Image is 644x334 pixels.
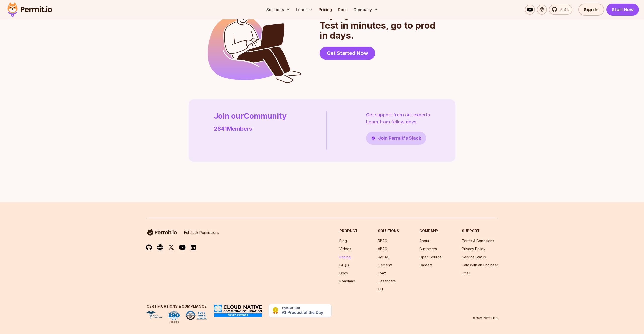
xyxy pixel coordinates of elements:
a: Sign In [578,4,604,16]
h3: Product [339,228,358,233]
a: Docs [339,271,348,275]
button: Learn [294,5,315,15]
img: github [146,244,152,251]
img: ISO [169,311,180,320]
p: Fullstack Permissions [184,230,219,235]
a: CLI [378,287,383,291]
a: Terms & Conditions [462,239,494,243]
a: Roadmap [339,279,355,283]
h3: Solutions [378,228,399,233]
a: Get Started Now [320,47,375,60]
a: RBAC [378,239,387,243]
a: ReBAC [378,255,389,259]
button: Solutions [264,5,292,15]
img: HIPAA [146,311,163,320]
a: Talk With an Engineer [462,263,498,267]
a: Healthcare [378,279,396,283]
a: 5.4k [549,5,572,15]
a: FoAz [378,271,386,275]
button: Company [351,5,380,15]
p: Get support from our experts Learn from fellow devs [366,111,430,126]
p: © 2025 Permit Inc. [473,316,498,320]
a: Customers [419,247,437,251]
a: Videos [339,247,351,251]
a: Open Source [419,255,442,259]
a: Docs [336,5,349,15]
p: 2841 Members [214,124,287,133]
a: Join Permit's Slack [366,132,426,145]
h2: Try it yourself. It's free. Test in minutes, go to prod in days. [320,10,436,40]
h2: Join our Community [214,111,287,120]
a: Pricing [339,255,351,259]
img: slack [157,244,163,251]
a: Email [462,271,470,275]
a: FAQ's [339,263,349,267]
h3: Certifications & Compliance [146,304,207,309]
a: Pricing [317,5,334,15]
img: linkedin [191,245,196,251]
a: About [419,239,429,243]
h3: Support [462,228,498,233]
a: Service Status [462,255,486,259]
a: ABAC [378,247,387,251]
h3: Company [419,228,442,233]
img: twitter [168,244,174,251]
img: logo [146,228,178,236]
img: Permit.io - Never build permissions again | Product Hunt [269,304,332,317]
img: Permit logo [5,1,54,18]
a: Blog [339,239,347,243]
a: Careers [419,263,433,267]
img: youtube [179,244,186,250]
span: 5.4k [557,7,569,13]
img: SOC [186,311,207,320]
span: Get Started Now [327,50,368,57]
a: Privacy Policy [462,247,485,251]
div: Pending [169,320,179,324]
a: Start Now [606,4,639,16]
a: Elements [378,263,393,267]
